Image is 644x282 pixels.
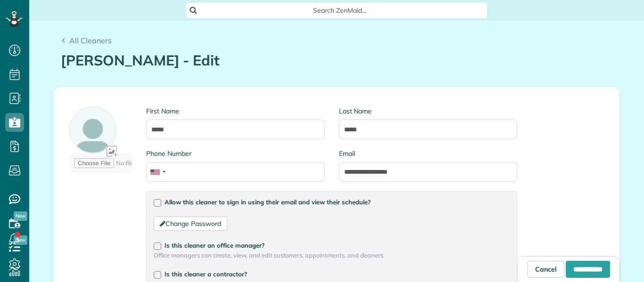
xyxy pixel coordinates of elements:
[61,53,612,68] h1: [PERSON_NAME] - Edit
[165,242,264,249] span: Is this cleaner an office manager?
[154,217,227,231] a: Change Password
[147,162,168,181] div: United States: +1
[165,198,371,206] span: Allow this cleaner to sign in using their email and view their schedule?
[14,211,27,221] span: New
[165,270,247,278] span: Is this cleaner a contractor?
[69,36,112,45] span: All Cleaners
[339,106,517,116] label: Last Name
[154,251,510,260] span: Office managers can create, view, and edit customers, appointments, and cleaners
[146,106,324,116] label: First Name
[146,149,324,158] label: Phone Number
[339,149,517,158] label: Email
[528,261,564,278] a: Cancel
[61,35,112,46] a: All Cleaners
